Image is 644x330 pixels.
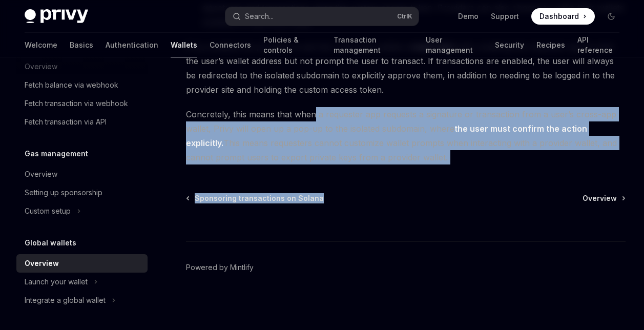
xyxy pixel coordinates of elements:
a: Authentication [106,33,158,57]
div: Fetch balance via webhook [25,79,118,91]
a: Policies & controls [263,33,321,57]
a: Fetch transaction via API [16,113,148,131]
a: Sponsoring transactions on Solana [187,193,324,203]
a: User management [426,33,483,57]
div: Fetch transaction via API [25,116,107,128]
div: Overview [25,257,59,270]
div: Overview [25,168,57,180]
a: API reference [577,33,619,57]
a: Basics [70,33,93,57]
span: Sponsoring transactions on Solana [195,193,324,203]
a: Setting up sponsorship [16,183,148,202]
a: Wallets [171,33,197,57]
span: Ctrl K [397,12,412,20]
span: Overview [583,193,617,203]
h5: Global wallets [25,237,76,249]
a: Powered by Mintlify [186,262,254,273]
a: Overview [16,165,148,183]
a: Fetch balance via webhook [16,76,148,94]
img: dark logo [25,9,88,24]
h5: Gas management [25,148,88,160]
div: Search... [245,10,274,23]
strong: the user must confirm the action explicitly. [186,123,587,148]
a: Recipes [536,33,565,57]
div: Integrate a global wallet [25,294,106,306]
span: Dashboard [539,11,579,22]
span: Privy enables the provider to opt into cross-app wallets in mode, enabling the requester app to v... [186,39,626,97]
div: Custom setup [25,205,71,217]
span: Concretely, this means that when a requester app requests a signature or transaction from a user’... [186,107,626,164]
div: Launch your wallet [25,276,88,288]
a: Demo [458,11,479,22]
a: Connectors [210,33,251,57]
a: Overview [583,193,625,203]
a: Transaction management [334,33,413,57]
button: Toggle dark mode [603,8,619,25]
a: Security [495,33,524,57]
a: Welcome [25,33,57,57]
div: Setting up sponsorship [25,187,102,199]
a: Fetch transaction via webhook [16,94,148,113]
a: Overview [16,254,148,273]
button: Search...CtrlK [225,7,418,26]
a: Dashboard [531,8,595,25]
a: Support [491,11,519,22]
div: Fetch transaction via webhook [25,97,128,110]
